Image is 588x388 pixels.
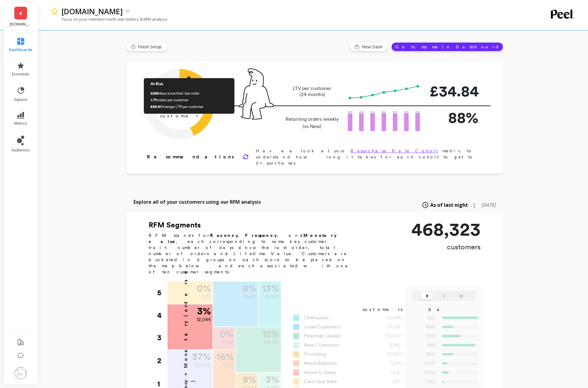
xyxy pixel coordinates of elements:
[15,367,27,379] img: profile picture
[262,283,279,293] p: 13 %
[12,148,30,153] span: audiences
[264,339,279,346] p: 54,550
[164,90,195,110] text: 1.29
[284,116,341,130] p: Returning orders weekly (vs New)
[304,314,329,321] span: Champions
[147,153,235,161] p: Recommendations
[409,351,435,358] p: 1850
[365,360,409,367] div: 77,174
[192,352,211,362] p: 37 %
[430,201,468,209] span: As of last night
[256,148,484,166] p: Have a look at your metric to understand how long it takes for each cohort to get to 2+ purchases.
[245,233,277,238] b: Frequency
[265,375,279,384] p: 3 %
[197,283,211,293] p: 0 %
[152,108,207,114] tspan: orders per
[157,282,167,304] div: 5
[362,306,412,313] div: customers
[365,314,409,321] div: 61,045
[304,351,326,358] span: Promising
[51,8,58,15] img: header icon
[409,332,435,340] p: 1559
[197,316,211,323] p: 12,044
[222,362,233,369] p: 77,174
[304,341,339,349] span: New Customers
[14,121,27,126] span: metrics
[409,360,435,367] p: 2077
[409,323,435,331] p: 1885
[411,220,481,238] p: 468,323
[160,113,199,119] tspan: customer
[304,360,337,367] span: Need Attention
[243,283,256,293] p: 8 %
[409,369,435,376] p: 2038
[133,198,261,206] p: Explore all of your customers using our RFM analysis
[409,378,435,385] p: 2267
[365,351,409,358] div: 37,643
[421,292,433,300] button: R
[365,341,409,349] div: 11,942
[157,349,167,372] div: 2
[210,233,238,238] b: Recency
[157,304,167,327] div: 4
[455,292,467,300] button: M
[51,16,168,22] p: Focus on your retention north star metrics & RFM analysis
[365,378,409,385] div: 1,177
[304,369,336,376] span: About to Sleep
[12,72,29,77] span: essentials
[411,242,481,252] p: customers
[365,369,409,376] div: 1,632
[157,327,167,349] div: 3
[9,47,33,52] span: dashboards
[304,332,341,340] span: Potential Loyalist
[304,323,341,331] span: Loyal Customers
[202,293,211,300] p: 1,177
[61,6,123,16] p: Koh.com
[262,329,279,339] p: 12 %
[391,42,503,51] button: Go to my main Dashboard
[409,314,435,321] p: 862
[430,106,478,129] p: 88%
[14,97,27,102] span: explore
[216,352,233,362] p: 16 %
[351,148,438,153] a: Repurchase Rate Cohort
[409,341,435,349] p: 988
[138,44,164,50] span: Finish Setup
[349,42,388,51] button: New Dash
[195,362,211,369] p: 173,479
[223,339,233,346] p: 1,632
[284,85,341,98] p: LTV per customer (24 months)
[304,378,338,385] span: Can't lose them
[365,332,409,340] div: 54,550
[19,10,22,17] span: K
[197,306,211,316] p: 3 %
[428,306,453,313] div: days
[239,68,274,120] img: pal seatted on line
[10,22,32,27] p: Koh.com
[362,44,384,50] span: New Dash
[265,293,279,300] p: 61,045
[243,375,256,384] p: 8 %
[220,329,233,339] p: 0 %
[438,292,450,300] button: F
[242,293,256,300] p: 37,637
[430,80,478,102] p: £34.84
[149,232,355,275] p: RFM stands for , , and , each corresponding to some key customer trait: number of days since the ...
[482,202,496,208] span: [DATE]
[473,201,476,209] span: |
[365,323,409,331] div: 37,637
[149,220,355,230] h2: RFM Segments
[126,42,168,51] button: Finish Setup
